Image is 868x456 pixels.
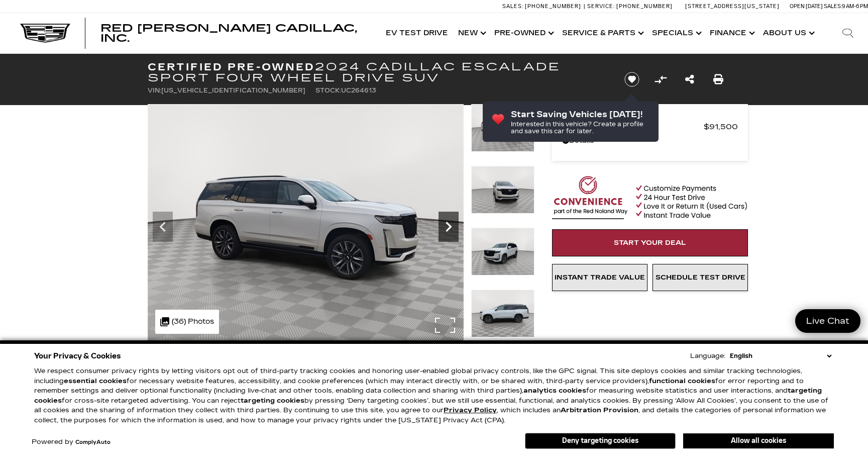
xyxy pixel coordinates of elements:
[584,4,675,9] a: Service: [PHONE_NUMBER]
[502,3,523,10] span: Sales:
[690,353,725,359] div: Language:
[653,72,668,87] button: Compare Vehicle
[561,406,638,414] strong: Arbitration Provision
[471,166,534,214] img: Certified Used 2024 Crystal White Tricoat Cadillac Sport image 3
[616,3,673,10] span: [PHONE_NUMBER]
[75,439,111,445] a: ComplyAuto
[148,61,315,73] strong: Certified Pre-Owned
[525,3,581,10] span: [PHONE_NUMBER]
[471,104,534,152] img: Certified Used 2024 Crystal White Tricoat Cadillac Sport image 2
[439,212,459,242] div: Next
[161,87,305,94] span: [US_VEHICLE_IDENTIFICATION_NUMBER]
[315,87,341,94] span: Stock:
[471,290,534,337] img: Certified Used 2024 Crystal White Tricoat Cadillac Sport image 5
[20,24,70,43] img: Cadillac Dark Logo with Cadillac White Text
[341,87,376,94] span: UC264613
[614,239,686,247] span: Start Your Deal
[100,22,357,44] span: Red [PERSON_NAME] Cadillac, Inc.
[381,13,453,53] a: EV Test Drive
[34,349,121,363] span: Your Privacy & Cookies
[656,273,745,282] span: Schedule Test Drive
[444,406,497,414] a: Privacy Policy
[502,4,584,9] a: Sales: [PHONE_NUMBER]
[801,315,854,327] span: Live Chat
[555,273,645,282] span: Instant Trade Value
[842,3,868,10] span: 9 AM-6 PM
[34,367,834,425] p: We respect consumer privacy rights by letting visitors opt out of third-party tracking cookies an...
[705,13,758,53] a: Finance
[562,134,738,148] a: Details
[552,264,647,291] a: Instant Trade Value
[148,61,607,83] h1: 2024 Cadillac Escalade Sport Four Wheel Drive SUV
[727,351,834,361] select: Language Select
[685,72,694,86] a: Share this Certified Pre-Owned 2024 Cadillac Escalade Sport Four Wheel Drive SUV
[34,387,822,405] strong: targeting cookies
[100,23,371,43] a: Red [PERSON_NAME] Cadillac, Inc.
[155,310,219,334] div: (36) Photos
[552,229,748,256] a: Start Your Deal
[241,397,304,405] strong: targeting cookies
[562,120,704,134] span: Red [PERSON_NAME]
[795,309,860,333] a: Live Chat
[685,3,780,10] a: [STREET_ADDRESS][US_STATE]
[525,433,676,449] button: Deny targeting cookies
[64,377,127,385] strong: essential cookies
[587,3,615,10] span: Service:
[557,13,647,53] a: Service & Parts
[471,228,534,276] img: Certified Used 2024 Crystal White Tricoat Cadillac Sport image 4
[704,120,738,134] span: $91,500
[647,13,705,53] a: Specials
[523,387,586,395] strong: analytics cookies
[148,87,161,94] span: VIN:
[653,264,748,291] a: Schedule Test Drive
[453,13,489,53] a: New
[32,439,111,445] div: Powered by
[148,104,464,341] img: Certified Used 2024 Crystal White Tricoat Cadillac Sport image 2
[683,433,834,448] button: Allow all cookies
[790,3,823,10] span: Open [DATE]
[562,120,738,134] a: Red [PERSON_NAME] $91,500
[824,3,842,10] span: Sales:
[153,212,173,242] div: Previous
[713,72,723,86] a: Print this Certified Pre-Owned 2024 Cadillac Escalade Sport Four Wheel Drive SUV
[758,13,818,53] a: About Us
[621,71,643,87] button: Save vehicle
[489,13,557,53] a: Pre-Owned
[649,377,715,385] strong: functional cookies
